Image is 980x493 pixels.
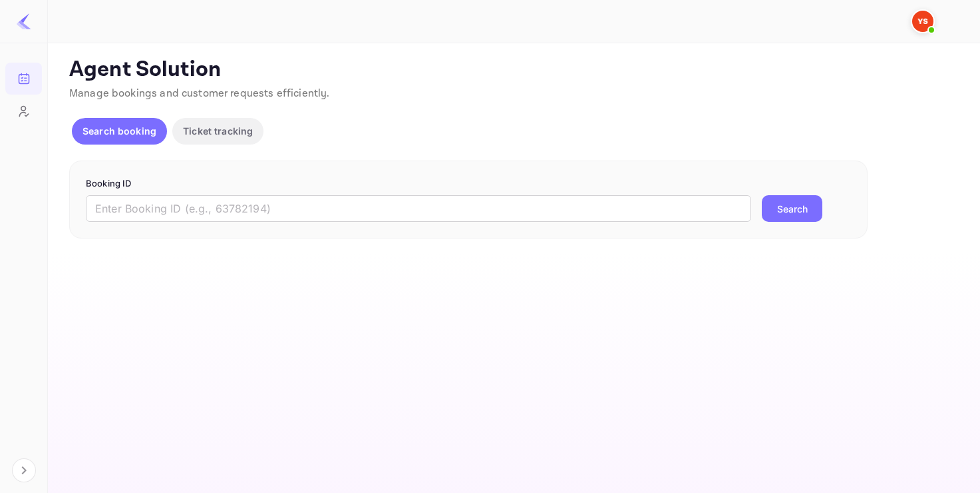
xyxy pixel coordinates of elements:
[762,195,822,222] button: Search
[69,57,956,83] p: Agent Solution
[16,13,32,29] img: LiteAPI
[183,124,253,138] p: Ticket tracking
[912,11,933,32] img: Yandex Support
[69,87,330,101] span: Manage bookings and customer requests efficiently.
[5,95,42,126] a: Customers
[86,177,851,191] p: Booking ID
[86,195,751,222] input: Enter Booking ID (e.g., 63782194)
[12,458,36,482] button: Expand navigation
[5,63,42,93] a: Bookings
[82,124,156,138] p: Search booking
